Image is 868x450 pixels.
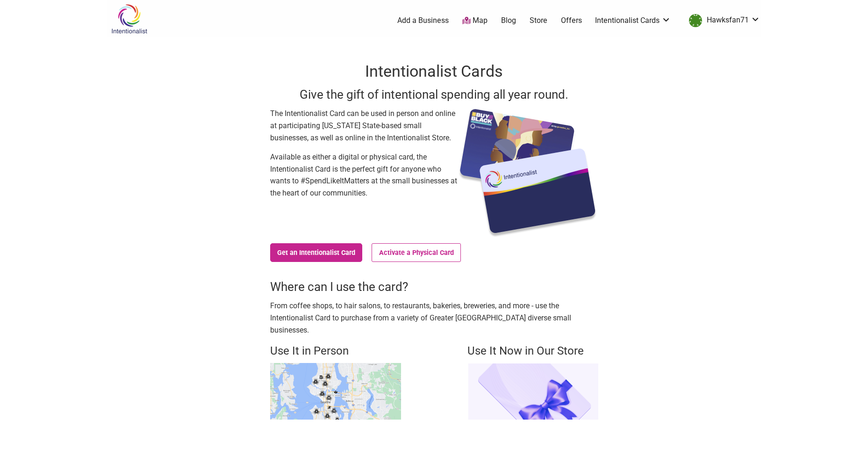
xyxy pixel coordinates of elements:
[270,300,598,336] p: From coffee shops, to hair salons, to restaurants, bakeries, breweries, and more - use the Intent...
[107,4,151,34] img: Intentionalist
[372,243,461,262] a: Activate a Physical Card
[270,363,401,420] img: Buy Black map
[467,343,598,359] h4: Use It Now in Our Store
[270,60,598,83] h1: Intentionalist Cards
[462,15,488,26] a: Map
[270,86,598,103] h3: Give the gift of intentional spending all year round.
[561,15,582,26] a: Offers
[270,108,457,144] p: The Intentionalist Card can be used in person and online at participating [US_STATE] State-based ...
[270,278,598,295] h3: Where can I use the card?
[467,363,598,420] img: Intentionalist Store
[270,151,457,199] p: Available as either a digital or physical card, the Intentionalist Card is the perfect gift for a...
[270,343,401,359] h4: Use It in Person
[397,15,449,26] a: Add a Business
[530,15,547,26] a: Store
[270,243,363,262] a: Get an Intentionalist Card
[595,15,671,26] a: Intentionalist Cards
[684,12,760,29] a: Hawksfan71
[501,15,516,26] a: Blog
[457,108,598,239] img: Intentionalist Card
